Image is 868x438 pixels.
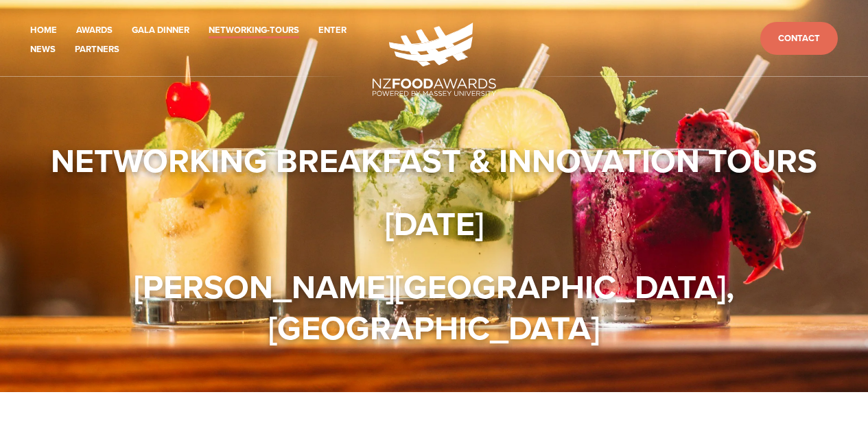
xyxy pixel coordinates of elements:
[134,263,742,352] strong: [PERSON_NAME][GEOGRAPHIC_DATA], [GEOGRAPHIC_DATA]
[385,199,484,247] strong: [DATE]
[30,42,56,58] a: News
[760,22,838,56] a: Contact
[51,136,817,184] strong: Networking Breakfast & Innovation Tours
[75,42,119,58] a: Partners
[30,23,57,38] a: Home
[132,23,189,38] a: Gala Dinner
[76,23,113,38] a: Awards
[209,23,299,38] a: Networking-Tours
[318,23,347,38] a: Enter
